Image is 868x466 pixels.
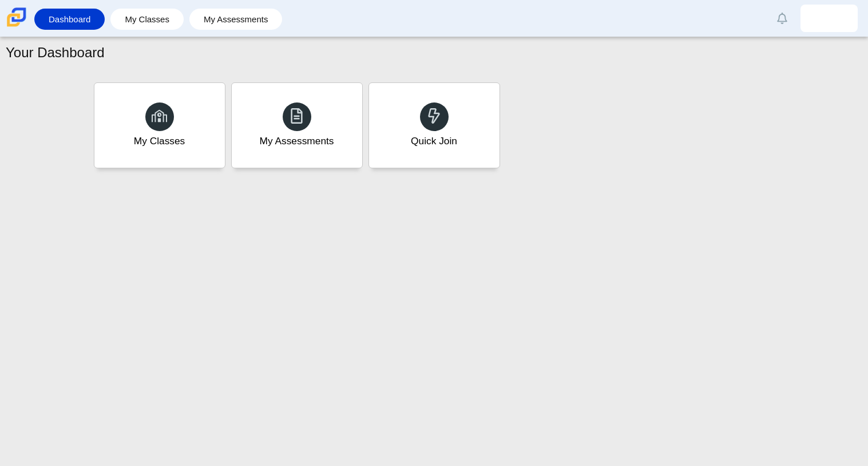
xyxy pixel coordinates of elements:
[195,9,277,30] a: My Assessments
[5,5,29,29] img: Carmen School of Science & Technology
[260,134,334,148] div: My Assessments
[134,134,185,148] div: My Classes
[5,21,29,31] a: Carmen School of Science & Technology
[368,82,500,168] a: Quick Join
[231,82,363,168] a: My Assessments
[94,82,225,168] a: My Classes
[6,43,105,62] h1: Your Dashboard
[411,134,457,148] div: Quick Join
[820,9,838,27] img: axel.ojedajimenez.1eYEoE
[116,9,178,30] a: My Classes
[800,5,858,32] a: axel.ojedajimenez.1eYEoE
[770,6,795,31] a: Alerts
[40,9,99,30] a: Dashboard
